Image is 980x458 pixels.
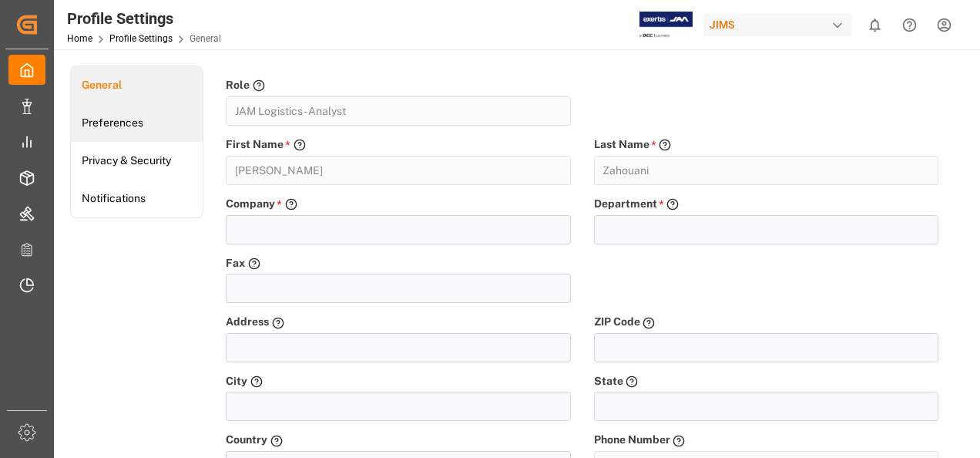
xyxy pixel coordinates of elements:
[226,136,284,153] label: First Name
[71,180,203,217] a: Notifications
[67,7,221,30] div: Profile Settings
[226,77,250,93] label: Role
[109,33,173,44] a: Profile Settings
[594,432,670,448] label: Phone Number
[892,8,927,42] button: Help Center
[857,8,892,42] button: show 0 new notifications
[639,12,693,39] img: Exertis%20JAM%20-%20Email%20Logo.jpg_1722504956.jpg
[226,314,269,330] label: Address
[67,33,92,44] a: Home
[703,14,851,36] div: JIMS
[71,104,203,142] a: Preferences
[226,196,275,213] label: Company
[71,142,203,180] a: Privacy & Security
[226,432,267,448] label: Country
[226,255,245,271] label: Fax
[594,136,649,153] label: Last Name
[71,66,203,104] a: General
[594,373,623,389] label: State
[594,196,657,213] label: Department
[226,373,247,389] label: City
[594,314,640,330] label: ZIP Code
[703,10,857,39] button: JIMS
